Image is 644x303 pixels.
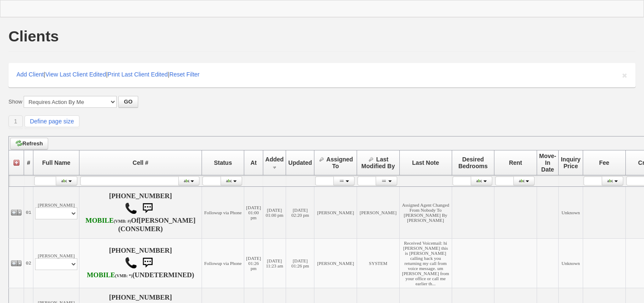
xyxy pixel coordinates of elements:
span: Added [265,156,284,163]
b: Verizon Wireless [87,271,133,279]
td: [PERSON_NAME] [33,187,79,239]
span: Inquiry Price [561,156,581,169]
font: MOBILE [85,217,114,224]
span: Rent [509,159,522,166]
span: Move-In Date [539,153,556,173]
td: [PERSON_NAME] [314,187,357,239]
h4: [PHONE_NUMBER] Of (CONSUMER) [81,192,200,233]
td: Unknown [559,239,583,288]
label: Show [8,98,22,106]
a: View Last Client Edited [45,71,106,78]
button: GO [118,96,138,108]
img: call.png [125,257,137,269]
span: Assigned To [326,156,353,169]
td: [DATE] 01:00 pm [244,187,263,239]
td: Followup via Phone [202,187,244,239]
td: [DATE] 01:26 pm [244,239,263,288]
font: (VMB: #) [114,219,131,224]
a: 1 [8,115,23,127]
a: Define page size [25,115,79,127]
span: Cell # [133,159,148,166]
h4: [PHONE_NUMBER] (UNDETERMINED) [81,247,200,280]
td: [DATE] 11:23 am [263,239,286,288]
span: Updated [288,159,312,166]
td: 02 [24,239,33,288]
a: Refresh [10,138,48,150]
td: SYSTEM [357,239,399,288]
td: [DATE] 01:00 pm [263,187,286,239]
font: MOBILE [87,271,115,279]
td: [PERSON_NAME] [357,187,399,239]
span: At [251,159,257,166]
td: Followup via Phone [202,239,244,288]
a: Print Last Client Edited [108,71,168,78]
font: (VMB: *) [115,273,132,278]
b: [PERSON_NAME] [139,217,196,224]
a: Reset Filter [169,71,200,78]
td: [PERSON_NAME] [33,239,79,288]
td: [PERSON_NAME] [314,239,357,288]
span: Last Modified By [361,156,395,169]
div: | | | [8,63,636,87]
span: Fee [599,159,609,166]
h1: Clients [8,29,59,44]
td: Assigned Agent Changed From Nobody To [PERSON_NAME] By [PERSON_NAME] [399,187,452,239]
img: sms.png [139,254,156,271]
img: call.png [125,202,137,215]
td: Unknown [559,187,583,239]
a: Add Client [16,71,44,78]
span: Desired Bedrooms [458,156,488,169]
span: Full Name [42,159,71,166]
th: # [24,150,33,175]
b: T-Mobile USA, Inc. [85,217,131,224]
span: Status [214,159,232,166]
td: [DATE] 01:26 pm [286,239,314,288]
td: Received Voicemail: hi [PERSON_NAME] this is [PERSON_NAME] calling back you returning my call fro... [399,239,452,288]
td: 01 [24,187,33,239]
img: sms.png [139,200,156,217]
td: [DATE] 02:20 pm [286,187,314,239]
span: Last Note [412,159,439,166]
